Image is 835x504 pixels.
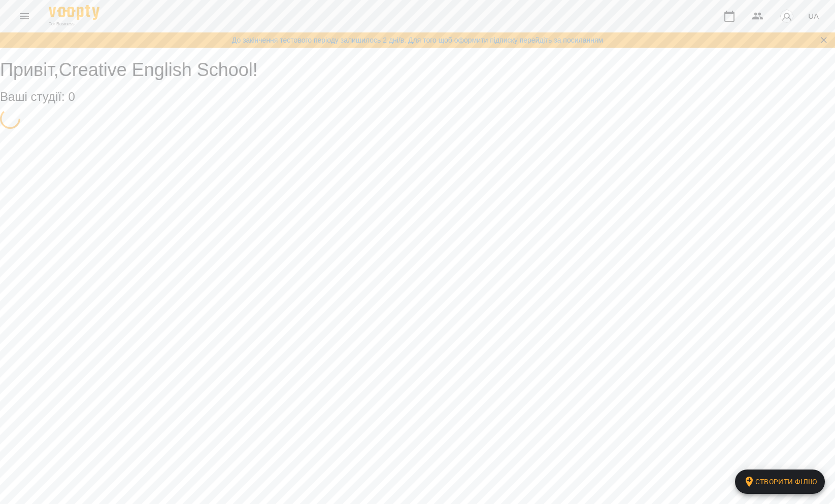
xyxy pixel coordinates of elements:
span: UA [808,11,819,21]
button: Закрити сповіщення [817,33,831,47]
span: For Business [49,21,99,27]
img: avatar_s.png [780,9,794,23]
button: Menu [12,4,37,28]
img: Voopty Logo [49,5,99,20]
span: 0 [68,90,75,103]
a: До закінчення тестового періоду залишилось 2 дні/в. Для того щоб оформити підписку перейдіть за п... [232,35,603,45]
button: UA [804,7,823,25]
